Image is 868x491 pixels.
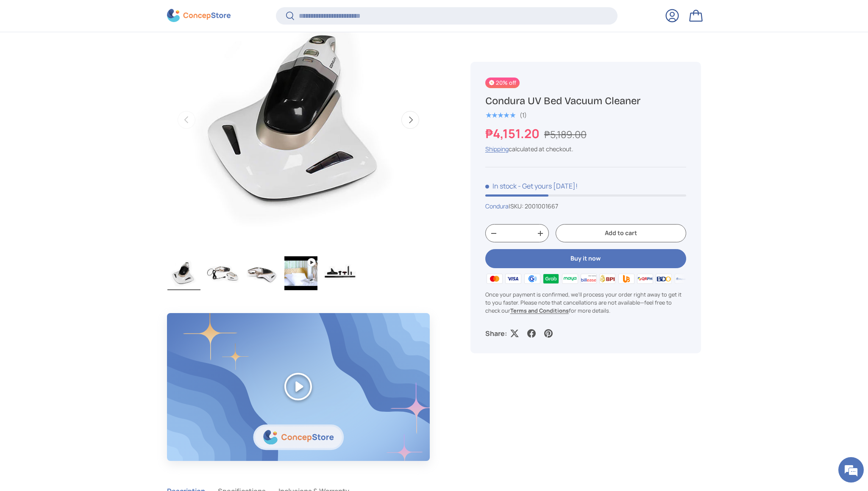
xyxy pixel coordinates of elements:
img: gcash [523,272,542,285]
p: Share: [485,328,507,338]
textarea: Type your message and hit 'Enter' [4,231,161,261]
img: master [485,272,504,285]
span: We're online! [49,107,117,192]
p: - Get yours [DATE]! [518,181,578,191]
img: maya [560,272,579,285]
strong: ₱4,151.20 [485,125,542,142]
span: In stock [485,181,517,191]
img: qrph [636,272,654,285]
img: billease [579,272,598,285]
span: 2001001667 [525,202,558,210]
img: Condura UV Bed Vacuum Cleaner [206,256,239,290]
div: (1) [520,112,527,118]
img: ConcepStore [167,9,231,22]
img: ubp [617,272,635,285]
span: SKU: [510,202,523,210]
img: visa [504,272,523,285]
p: Once your payment is confirmed, we'll process your order right away to get it to you faster. Plea... [485,291,686,315]
img: metrobank [673,272,692,285]
button: Add to cart [556,225,686,243]
a: Condura [485,202,509,210]
a: 5.0 out of 5.0 stars (1) [485,110,527,119]
div: Minimize live chat window [139,4,159,25]
img: grabpay [542,272,560,285]
div: 5.0 out of 5.0 stars [485,111,515,119]
div: Chat with us now [44,47,142,58]
img: bdo [654,272,673,285]
button: Buy it now [485,249,686,268]
img: Condura UV Bed Vacuum Cleaner [323,256,356,290]
h1: Condura UV Bed Vacuum Cleaner [485,94,686,108]
div: calculated at checkout. [485,144,686,153]
img: condura-uv-bed-vacuum-cleaner-youtube-demo-video-concepstore [284,256,317,290]
img: Condura UV Bed Vacuum Cleaner [245,256,278,290]
img: bpi [598,272,617,285]
span: | [509,202,558,210]
span: ★★★★★ [485,111,515,119]
s: ₱5,189.00 [544,128,587,141]
a: Shipping [485,145,509,153]
img: Condura UV Bed Vacuum Cleaner [167,256,200,290]
span: 20% off [485,78,520,88]
a: Terms and Conditions [510,307,569,314]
